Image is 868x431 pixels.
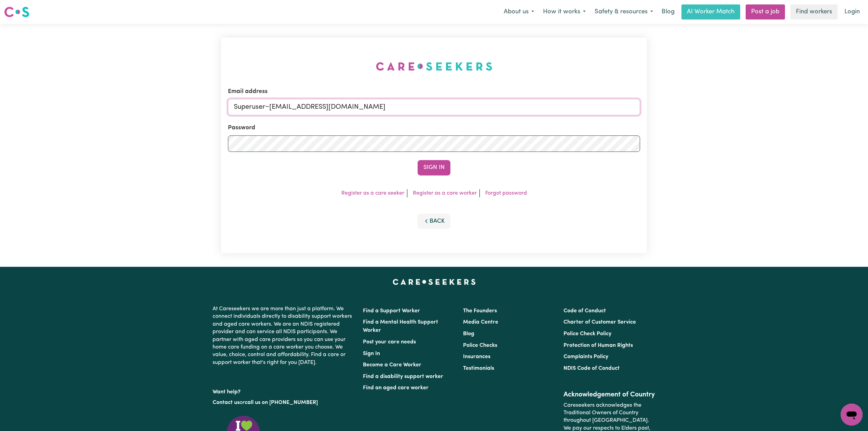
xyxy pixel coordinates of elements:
button: Sign In [418,160,450,175]
p: Want help? [213,386,355,396]
a: Post your care needs [363,339,416,345]
a: Careseekers home page [393,279,476,285]
label: Password [228,123,255,132]
input: Email address [228,99,640,115]
a: Find workers [790,4,838,19]
p: At Careseekers we are more than just a platform. We connect individuals directly to disability su... [213,302,355,369]
a: Contact us [213,400,240,405]
a: Police Checks [463,343,497,348]
a: Complaints Policy [564,354,608,360]
button: How it works [539,5,590,19]
a: The Founders [463,308,497,314]
button: About us [499,5,539,19]
a: Post a job [746,4,785,19]
a: Code of Conduct [564,308,606,314]
p: or [213,396,355,409]
a: Careseekers logo [4,4,29,20]
h2: Acknowledgement of Country [564,391,655,399]
a: NDIS Code of Conduct [564,366,620,371]
a: Register as a care seeker [341,191,404,196]
a: Blog [657,4,679,19]
a: Blog [463,331,474,337]
a: Register as a care worker [413,191,477,196]
a: Insurances [463,354,490,360]
a: Login [840,4,864,19]
a: Protection of Human Rights [564,343,633,348]
a: Become a Care Worker [363,362,421,368]
a: Charter of Customer Service [564,319,636,325]
a: Find a Mental Health Support Worker [363,319,438,333]
a: Find a Support Worker [363,308,420,314]
a: AI Worker Match [681,4,740,19]
a: Find a disability support worker [363,374,443,379]
a: Sign In [363,351,380,356]
a: call us on [PHONE_NUMBER] [245,400,318,405]
button: Back [418,214,450,229]
a: Find an aged care worker [363,385,429,391]
label: Email address [228,87,268,96]
img: Careseekers logo [4,6,29,18]
a: Media Centre [463,319,498,325]
button: Safety & resources [590,5,657,19]
a: Forgot password [485,191,527,196]
a: Police Check Policy [564,331,611,337]
a: Testimonials [463,366,494,371]
iframe: Button to launch messaging window [841,404,863,426]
